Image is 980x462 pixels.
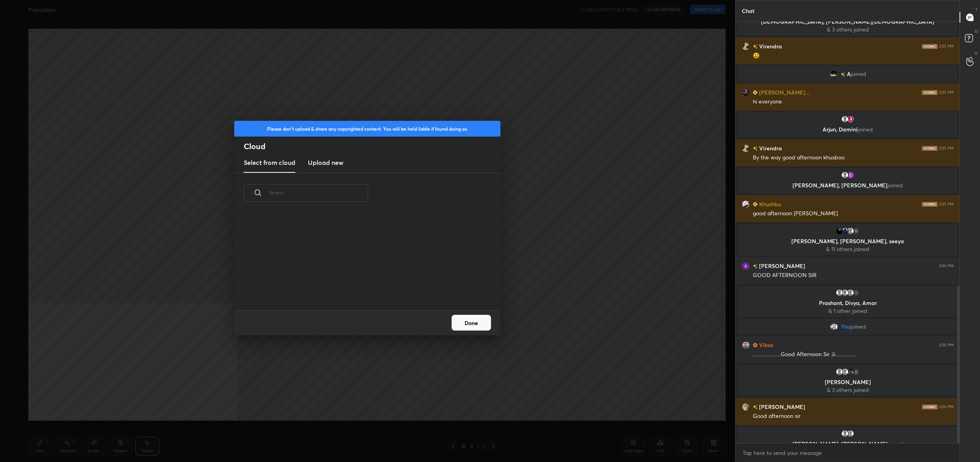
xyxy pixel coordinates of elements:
[840,72,845,77] img: no-rating-badge.077c3623.svg
[841,171,849,179] img: default.png
[850,323,865,330] span: joined
[244,158,295,167] h3: Select from cloud
[753,210,954,218] div: good afternoon [PERSON_NAME]
[939,146,954,151] div: 2:55 PM
[847,289,854,297] img: default.png
[753,351,954,359] div: ........................Good Afternoon Sir Ji.................
[753,202,758,207] img: Learner_Badge_beginner_1_8b307cf2a0.svg
[742,341,750,349] img: 03e8690dfce84202a08090815fedffbe.jpg
[852,368,860,376] div: 3
[753,146,758,151] img: no-rating-badge.077c3623.svg
[975,6,978,12] p: T
[742,379,953,385] p: [PERSON_NAME]
[836,368,843,376] img: default.png
[847,227,854,235] img: default.png
[758,403,805,411] h6: [PERSON_NAME]
[847,71,850,77] span: A
[742,18,953,25] p: [DEMOGRAPHIC_DATA], [PERSON_NAME][DEMOGRAPHIC_DATA]
[753,343,758,347] img: Learner_Badge_hustler_a18805edde.svg
[758,144,782,152] h6: Virendra
[829,70,837,78] img: 2c32246ac16149319041b3aab89221ef.jpg
[753,405,758,409] img: no-rating-badge.077c3623.svg
[939,90,954,95] div: 2:55 PM
[852,289,860,297] div: 1
[742,200,750,208] img: a24f3a4aca6a47eaad68083c7bab5a97.jpg
[939,264,954,268] div: 2:56 PM
[847,171,854,179] img: 9665578e038948769a7eab60e1efd1b4.14182895_3
[753,412,954,420] div: Good afternoon sir
[753,44,758,49] img: no-rating-badge.077c3623.svg
[735,0,761,21] p: Chat
[830,323,837,331] img: 8a00575793784efba19b0fb88d013578.jpg
[841,227,849,235] img: 8420ad2342e549a9b521ec109f196ada.jpg
[758,341,773,349] h6: Vikas
[753,272,954,279] div: GOOD AFTERNOON SIR
[742,308,953,314] p: & 1 other joined
[858,126,873,133] span: joined
[852,227,860,235] div: 11
[850,71,866,77] span: joined
[939,44,954,49] div: 2:55 PM
[758,200,781,208] h6: Khushbu
[742,441,953,447] p: [PERSON_NAME], [PERSON_NAME]
[758,262,805,270] h6: [PERSON_NAME]
[244,141,500,152] h2: Cloud
[735,22,960,444] div: grid
[753,264,758,268] img: no-rating-badge.077c3623.svg
[742,387,953,393] p: & 3 others joined
[922,405,937,409] img: iconic-dark.1390631f.png
[939,202,954,207] div: 2:55 PM
[742,126,953,133] p: Arjun, Damini
[753,98,954,106] div: hi everyone
[974,50,978,56] p: G
[939,405,954,409] div: 2:56 PM
[922,90,937,95] img: iconic-dark.1390631f.png
[753,154,954,162] div: By the way good afternoon khusboo
[847,430,854,438] img: default.png
[269,176,368,209] input: Search
[742,300,953,306] p: Prashant, Divya, Amar
[841,368,849,376] img: default.png
[922,146,937,151] img: iconic-dark.1390631f.png
[758,42,782,50] h6: Virendra
[308,158,343,167] h3: Upload new
[742,238,953,244] p: [PERSON_NAME], [PERSON_NAME], seeya
[975,28,978,34] p: D
[922,202,937,207] img: iconic-dark.1390631f.png
[742,43,750,50] img: 982d3e07de35477eaf9f900f6b8a4851.jpg
[841,430,849,438] img: default.png
[939,343,954,347] div: 2:56 PM
[234,121,500,137] div: Please don't upload & share any copyrighted content. You will be held liable if found doing so.
[742,246,953,252] p: & 11 others joined
[836,289,843,297] img: default.png
[887,440,903,447] span: joined
[836,227,843,235] img: 28360d3b710041e9a4d32f45f0d6efac.jpg
[742,26,953,33] p: & 3 others joined
[758,88,810,96] h6: [PERSON_NAME]...
[742,89,750,96] img: 5ca5a93baf5f4546bba1aaeb10e465cb.jpg
[847,115,854,123] img: b113b5e74fa040a8a2fdd373cea3409a.jpg
[841,289,849,297] img: default.png
[742,144,750,152] img: 982d3e07de35477eaf9f900f6b8a4851.jpg
[742,403,750,411] img: 4ca2fbd640894012b93595f5f4f6ad87.jpg
[841,323,850,330] span: You
[753,90,758,95] img: Learner_Badge_beginner_1_8b307cf2a0.svg
[847,368,854,376] img: 3
[922,44,937,49] img: iconic-dark.1390631f.png
[742,182,953,188] p: [PERSON_NAME], [PERSON_NAME]
[234,211,491,310] div: grid
[753,52,954,60] div: 😃
[841,115,849,123] img: default.png
[887,181,903,189] span: joined
[742,262,750,270] img: 3
[452,315,491,331] button: Done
